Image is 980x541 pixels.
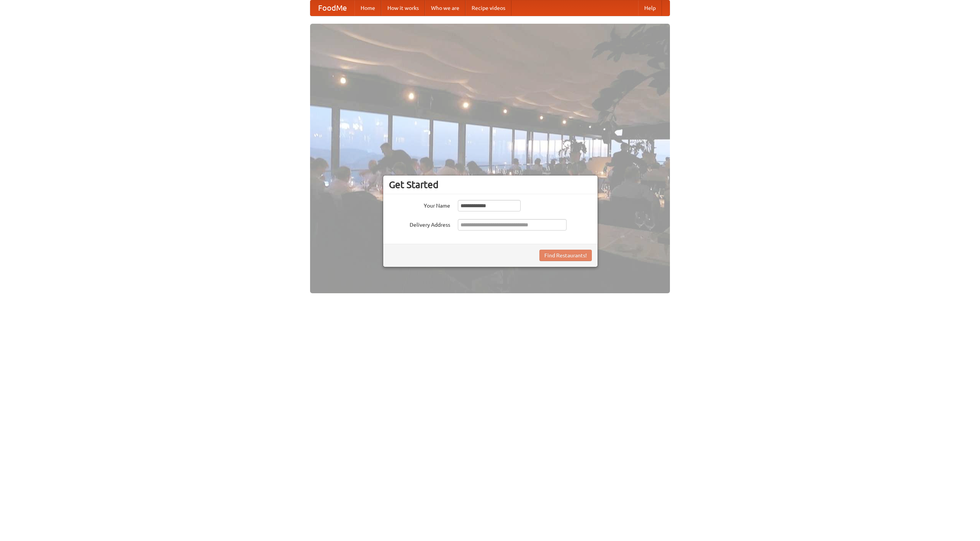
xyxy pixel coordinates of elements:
label: Delivery Address [389,219,450,229]
button: Find Restaurants! [539,250,592,261]
a: FoodMe [310,0,354,16]
a: Who we are [425,0,465,16]
h3: Get Started [389,179,592,190]
a: How it works [381,0,425,16]
label: Your Name [389,200,450,210]
a: Home [354,0,381,16]
a: Help [638,0,662,16]
a: Recipe videos [465,0,511,16]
